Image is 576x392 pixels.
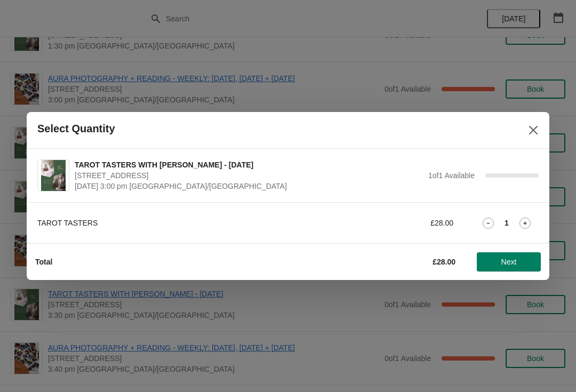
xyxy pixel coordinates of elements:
strong: £28.00 [433,258,455,266]
span: Next [501,258,517,266]
div: TAROT TASTERS [37,218,333,228]
div: £28.00 [355,218,453,228]
h2: Select Quantity [37,123,115,135]
span: TAROT TASTERS WITH [PERSON_NAME] - [DATE] [75,159,423,170]
span: 1 of 1 Available [428,171,475,180]
button: Next [477,252,541,271]
strong: 1 [505,218,509,228]
img: TAROT TASTERS WITH FRANCESCA - 30TH AUGUST | 74 Broadway Market, London, UK | August 30 | 3:00 pm... [41,160,66,191]
strong: Total [35,258,52,266]
button: Close [524,121,543,140]
span: [STREET_ADDRESS] [75,170,423,181]
span: [DATE] 3:00 pm [GEOGRAPHIC_DATA]/[GEOGRAPHIC_DATA] [75,181,423,191]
